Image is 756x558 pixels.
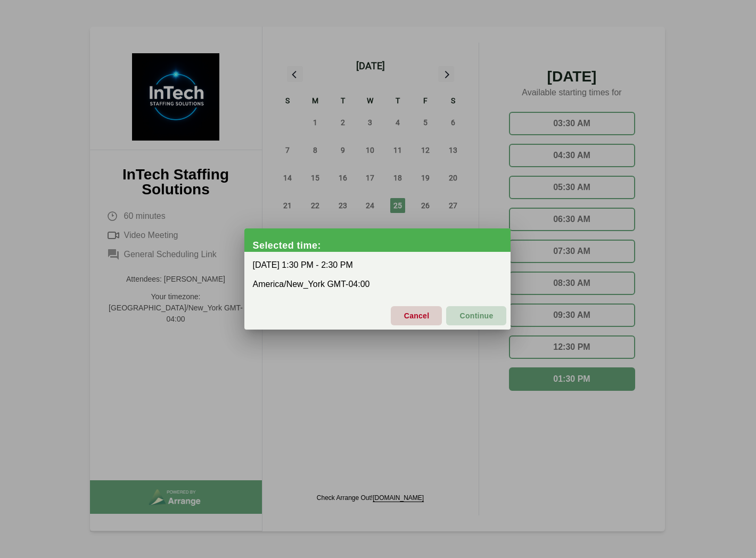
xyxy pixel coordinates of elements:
[446,306,506,325] button: Continue
[253,240,511,251] div: Selected time:
[404,305,430,327] span: Cancel
[459,305,493,327] span: Continue
[391,306,442,325] button: Cancel
[244,252,511,298] div: [DATE] 1:30 PM - 2:30 PM America/New_York GMT-04:00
